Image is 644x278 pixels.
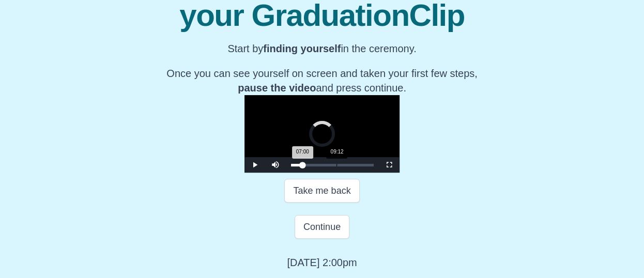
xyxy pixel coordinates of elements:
[244,157,265,173] button: Play
[161,41,483,56] p: Start by in the ceremony.
[238,82,316,94] b: pause the video
[265,157,286,173] button: Mute
[287,255,357,270] p: [DATE] 2:00pm
[295,215,349,239] button: Continue
[284,179,359,203] button: Take me back
[161,66,483,95] p: Once you can see yourself on screen and taken your first few steps, and press continue.
[244,95,400,173] div: Video Player
[263,43,341,54] b: finding yourself
[379,157,400,173] button: Fullscreen
[291,164,374,166] div: Progress Bar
